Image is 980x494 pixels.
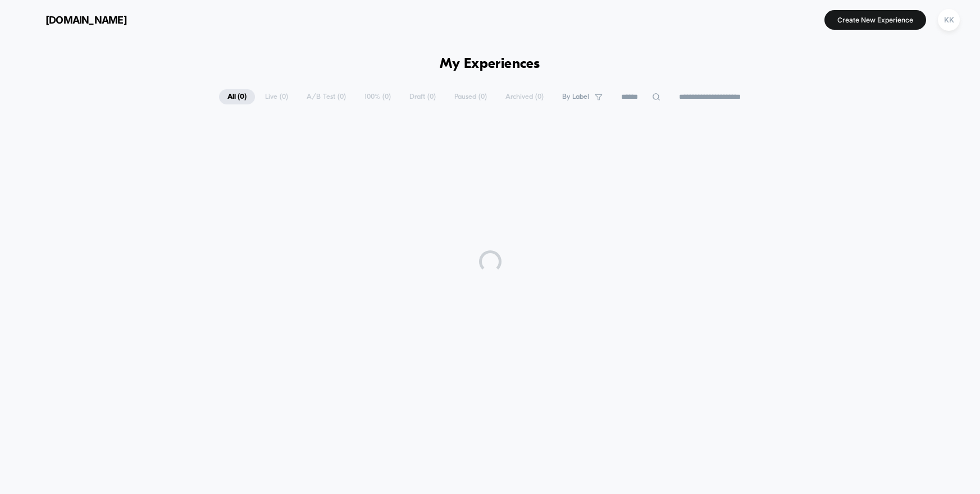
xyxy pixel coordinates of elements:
span: All ( 0 ) [219,89,255,104]
span: [DOMAIN_NAME] [45,14,127,26]
div: KK [938,9,960,31]
button: KK [935,8,963,31]
button: Create New Experience [824,10,926,30]
h1: My Experiences [440,56,540,72]
span: By Label [562,93,589,101]
button: [DOMAIN_NAME] [17,11,130,29]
